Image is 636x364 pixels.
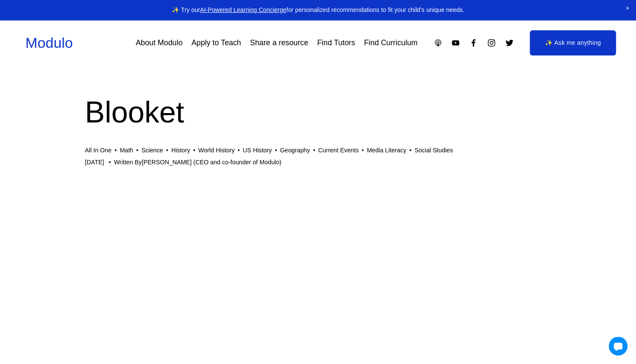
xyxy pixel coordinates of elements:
a: Social Studies [414,147,453,154]
h1: Blooket [85,92,524,133]
a: Math [120,147,133,154]
a: Current Events [318,147,359,154]
a: Share a resource [250,35,308,51]
a: US History [243,147,272,154]
a: AI-Powered Learning Concierge [200,6,286,13]
div: Written By [114,159,281,166]
a: World History [198,147,234,154]
span: [DATE] [85,159,104,166]
a: About Modulo [136,35,183,51]
a: Media Literacy [367,147,406,154]
a: YouTube [451,38,460,47]
a: Find Curriculum [364,35,417,51]
a: History [171,147,190,154]
a: Geography [280,147,310,154]
a: Facebook [469,38,478,47]
a: Science [141,147,163,154]
a: Twitter [505,38,514,47]
a: Find Tutors [317,35,355,51]
a: All In One [85,147,111,154]
a: Instagram [487,38,496,47]
a: Apple Podcasts [434,38,443,47]
a: Apply to Teach [191,35,241,51]
a: ✨ Ask me anything [530,30,616,56]
a: [PERSON_NAME] (CEO and co-founder of Modulo) [142,159,281,166]
a: Modulo [26,35,73,51]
